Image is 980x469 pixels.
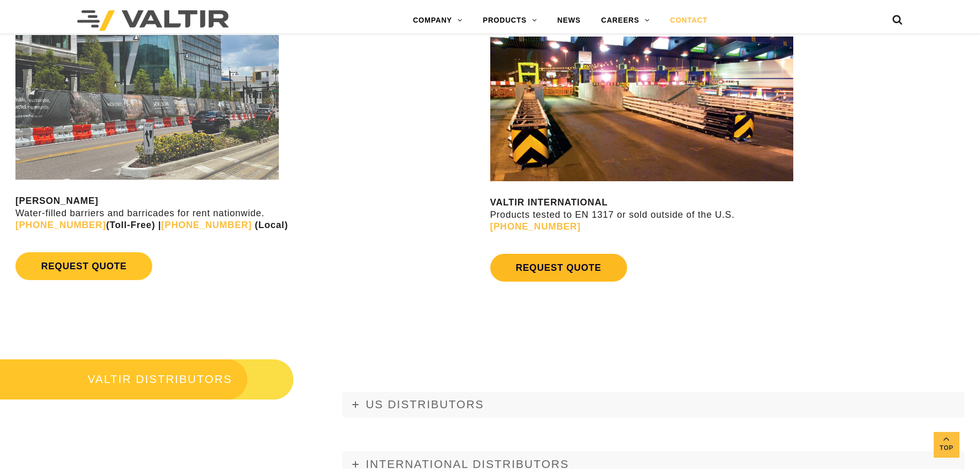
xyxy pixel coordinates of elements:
a: COMPANY [403,10,473,31]
strong: [PERSON_NAME] [15,196,98,206]
span: Top [934,442,959,454]
a: [PHONE_NUMBER] [15,220,106,230]
strong: (Local) [255,220,288,230]
strong: VALTIR INTERNATIONAL [490,197,608,207]
img: contact us valtir international [490,36,793,181]
a: [PHONE_NUMBER] [161,220,252,230]
img: Rentals contact us image [15,35,279,180]
span: US DISTRIBUTORS [366,398,484,411]
strong: (Toll-Free) | [15,220,161,230]
a: CAREERS [591,10,660,31]
a: REQUEST QUOTE [15,252,152,280]
a: REQUEST QUOTE [490,254,627,282]
a: CONTACT [660,10,718,31]
p: Water-filled barriers and barricades for rent nationwide. [15,195,488,231]
a: US DISTRIBUTORS [342,392,965,418]
a: NEWS [547,10,591,31]
a: Top [934,432,959,458]
img: Valtir [77,10,229,31]
a: [PHONE_NUMBER] [490,221,581,232]
a: PRODUCTS [473,10,547,31]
